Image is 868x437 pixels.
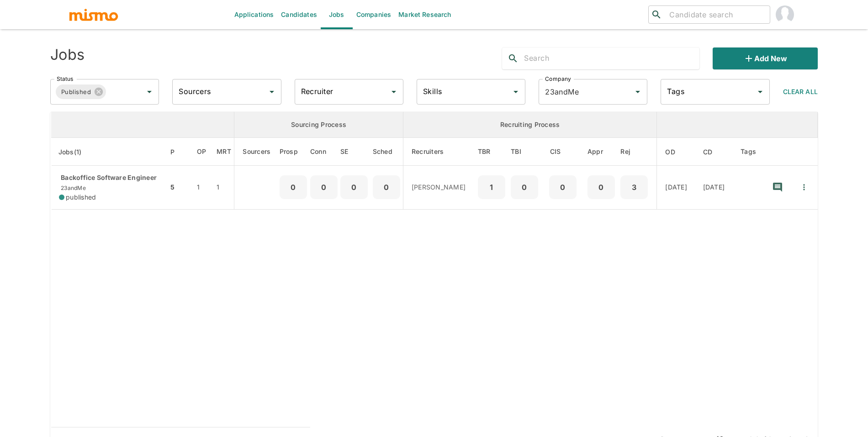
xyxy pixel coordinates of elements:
[754,85,767,98] button: Open
[339,138,370,166] th: Sent Emails
[542,138,585,166] th: Client Interview Scheduled
[631,85,644,98] button: Open
[143,85,156,98] button: Open
[59,184,86,191] span: 23andMe
[657,166,696,210] td: [DATE]
[234,112,403,138] th: Sourcing Process
[371,138,403,166] th: Sched
[234,138,280,166] th: Sourcers
[509,85,522,98] button: Open
[657,138,696,166] th: Onboarding Date
[585,138,618,166] th: Approved
[776,5,794,24] img: Maria Lujan Ciommo
[508,138,541,166] th: To Be Interviewed
[283,181,303,194] p: 0
[214,166,234,210] td: 1
[310,138,339,166] th: Connections
[624,181,644,194] p: 3
[314,181,334,194] p: 0
[66,193,96,202] span: published
[733,138,764,166] th: Tags
[56,87,96,97] span: Published
[56,84,106,99] div: Published
[57,75,73,83] label: Status
[696,166,733,210] td: [DATE]
[767,176,789,198] button: recent-notes
[168,138,190,166] th: Priority
[666,8,766,21] input: Candidate search
[591,181,611,194] p: 0
[214,138,234,166] th: Market Research Total
[412,183,468,192] p: [PERSON_NAME]
[170,147,186,158] span: P
[713,47,818,69] button: Add new
[524,51,699,66] input: Search
[696,138,733,166] th: Created At
[59,173,161,182] p: Backoffice Software Engineer
[502,47,524,69] button: search
[168,166,190,210] td: 5
[703,147,725,158] span: CD
[665,147,687,158] span: OD
[387,85,400,98] button: Open
[783,88,818,95] span: Clear All
[58,147,94,158] span: Jobs(1)
[69,8,119,21] img: logo
[344,181,364,194] p: 0
[553,181,573,194] p: 0
[190,138,214,166] th: Open Positions
[482,181,502,194] p: 1
[545,75,571,83] label: Company
[376,181,397,194] p: 0
[190,166,214,210] td: 1
[514,181,535,194] p: 0
[50,112,818,427] table: enhanced table
[794,177,814,197] button: Quick Actions
[50,46,85,64] h4: Jobs
[403,112,656,138] th: Recruiting Process
[476,138,508,166] th: To Be Reviewed
[280,138,310,166] th: Prospects
[618,138,656,166] th: Rejected
[265,85,278,98] button: Open
[403,138,475,166] th: Recruiters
